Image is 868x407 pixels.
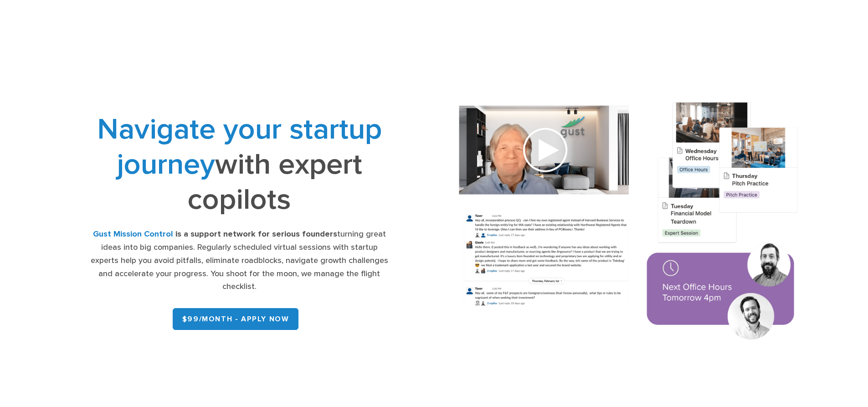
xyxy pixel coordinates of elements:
[89,112,390,217] h1: with expert copilots
[93,229,173,239] strong: Gust Mission Control
[89,228,390,294] div: turning great ideas into big companies. Regularly scheduled virtual sessions with startup experts...
[175,229,337,239] strong: is a support network for serious founders
[173,308,299,330] a: $99/month - APPLY NOW
[441,88,817,357] img: Composition of calendar events, a video call presentation, and chat rooms
[97,112,382,182] span: Navigate your startup journey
